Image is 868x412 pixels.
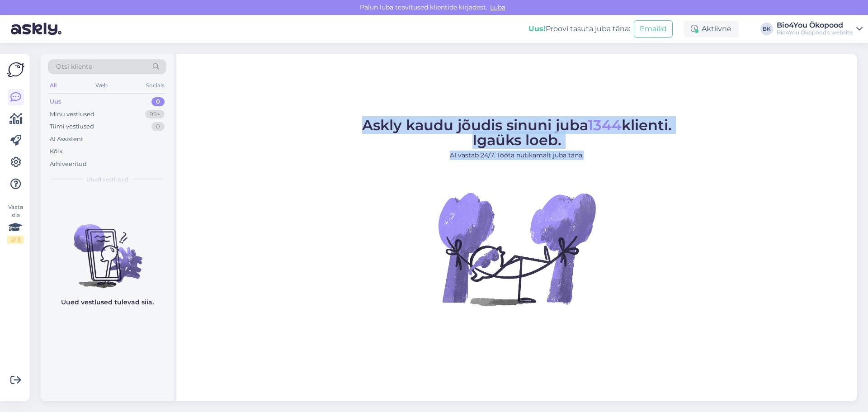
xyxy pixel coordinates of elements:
div: Uus [50,97,61,106]
div: Web [94,80,109,91]
div: 0 [151,97,165,106]
div: 0 [151,122,165,131]
img: No chats [41,208,174,289]
span: Luba [487,3,508,11]
div: Socials [144,80,166,91]
span: 1344 [588,116,622,134]
div: Kõik [50,147,63,156]
div: All [48,80,58,91]
div: Minu vestlused [50,110,94,119]
div: AI Assistent [50,135,83,144]
span: Askly kaudu jõudis sinuni juba klienti. Igaüks loeb. [362,116,672,149]
p: Uued vestlused tulevad siia. [61,298,154,307]
div: Arhiveeritud [50,160,87,169]
div: Vaata siia [7,203,24,244]
div: Tiimi vestlused [50,122,94,131]
div: Aktiivne [684,21,739,37]
button: Emailid [634,20,673,38]
div: 2 / 3 [7,236,24,244]
b: Uus! [528,24,546,33]
img: Askly Logo [7,61,24,78]
a: Bio4You ÖkopoodBio4You Ökopood's website [777,22,863,36]
div: Proovi tasuta juba täna: [528,24,630,34]
div: Bio4You Ökopood's website [777,29,853,36]
img: No Chat active [435,167,598,330]
div: BK [760,23,773,35]
span: Uued vestlused [86,175,128,184]
div: Bio4You Ökopood [777,22,853,29]
span: Otsi kliente [56,62,92,71]
p: AI vastab 24/7. Tööta nutikamalt juba täna. [362,151,672,160]
div: 99+ [145,110,165,119]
